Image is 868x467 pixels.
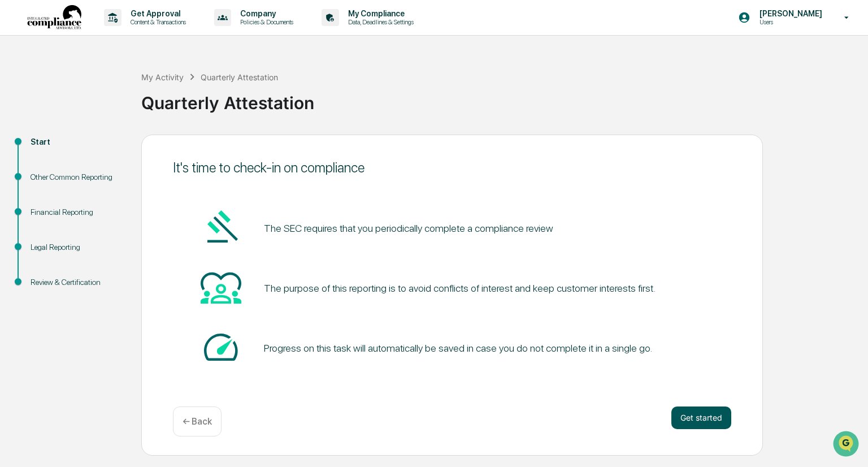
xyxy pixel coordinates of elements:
[264,282,656,294] div: The purpose of this reporting is to avoid conflicts of interest and keep customer interests first.
[11,165,20,174] div: 🔎
[23,164,71,175] span: Data Lookup
[832,430,862,460] iframe: Open customer support
[671,407,731,429] button: Get started
[201,327,241,367] img: Speed-dial
[192,90,206,103] button: Start new chat
[38,98,143,107] div: We're available if you need us!
[141,72,184,82] div: My Activity
[31,136,123,148] div: Start
[11,144,20,153] div: 🖐️
[27,5,81,31] img: logo
[201,72,278,82] div: Quarterly Attestation
[121,9,192,18] p: Get Approval
[173,159,731,176] div: It's time to check-in on compliance
[339,18,419,26] p: Data, Deadlines & Settings
[750,9,828,18] p: [PERSON_NAME]
[77,138,145,158] a: 🗄️Attestations
[80,191,137,200] a: Powered byPylon
[38,87,185,98] div: Start new chat
[183,416,212,427] p: ← Back
[264,342,652,354] div: Progress on this task will automatically be saved in case you do not complete it in a single go.
[7,159,76,180] a: 🔎Data Lookup
[11,24,206,42] p: How can we help?
[31,171,123,183] div: Other Common Reporting
[31,206,123,218] div: Financial Reporting
[7,138,77,158] a: 🖐️Preclearance
[31,276,123,288] div: Review & Certification
[231,9,299,18] p: Company
[750,18,828,26] p: Users
[201,207,241,248] img: Gavel
[339,9,419,18] p: My Compliance
[93,142,140,154] span: Attestations
[82,144,91,153] div: 🗄️
[29,51,186,63] input: Clear
[112,192,137,200] span: Pylon
[31,241,123,253] div: Legal Reporting
[23,142,73,154] span: Preclearance
[11,87,32,107] img: 1746055101610-c473b297-6a78-478c-a979-82029cc54cd1
[201,267,241,308] img: Heart
[121,18,192,26] p: Content & Transactions
[264,220,553,236] pre: The SEC requires that you periodically complete a compliance review
[141,84,862,113] div: Quarterly Attestation
[231,18,299,26] p: Policies & Documents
